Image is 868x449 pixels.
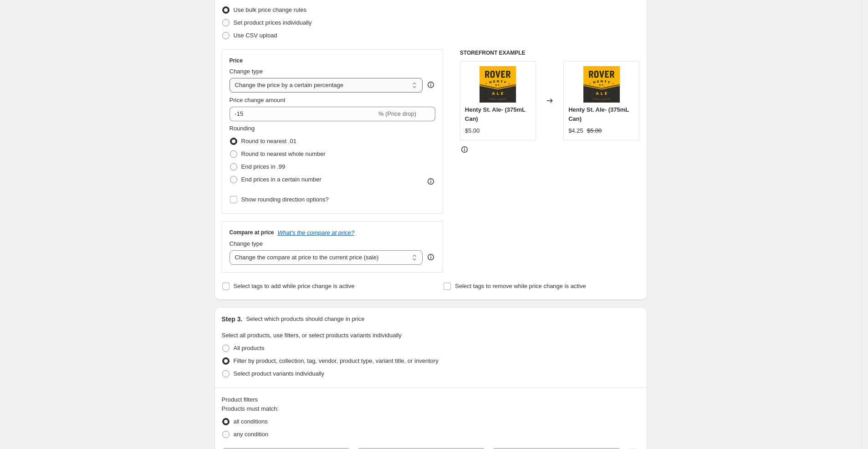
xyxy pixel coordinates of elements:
span: Show rounding direction options? [241,196,329,203]
h3: Compare at price [230,229,274,236]
h2: Step 3. [222,315,243,324]
span: Select tags to add while price change is active [234,283,355,289]
span: all conditions [234,418,268,425]
span: Use bulk price change rules [234,6,306,13]
span: Products must match: [222,405,279,412]
button: What's the compare at price? [278,229,355,236]
span: Select product variants individually [234,370,324,377]
span: Rounding [230,125,255,132]
span: Set product prices individually [234,19,312,26]
h6: STOREFRONT EXAMPLE [460,49,640,57]
span: End prices in .99 [241,163,286,170]
img: HentyStAleAvatar_80x.jpg [480,66,516,103]
strike: $5.00 [587,126,602,135]
div: help [426,253,435,262]
span: any condition [234,431,269,438]
div: help [426,80,435,89]
h3: Price [230,57,243,64]
p: Select which products should change in price [246,315,364,324]
span: End prices in a certain number [241,176,322,183]
span: Henty St. Ale- (375mL Can) [568,106,629,122]
span: Henty St. Ale- (375mL Can) [465,106,526,122]
span: All products [234,345,265,351]
span: Change type [230,68,263,75]
span: % (Price drop) [378,110,416,117]
input: -15 [230,107,377,121]
span: Price change amount [230,97,286,103]
span: Select all products, use filters, or select products variants individually [222,332,402,339]
span: Select tags to remove while price change is active [455,283,586,289]
div: $4.25 [568,126,583,135]
img: HentyStAleAvatar_80x.jpg [583,66,620,103]
div: Product filters [222,395,640,404]
span: Change type [230,240,263,247]
span: Round to nearest whole number [241,150,326,157]
span: Use CSV upload [234,32,277,39]
span: Filter by product, collection, tag, vendor, product type, variant title, or inventory [234,357,439,364]
span: Round to nearest .01 [241,138,296,145]
div: $5.00 [465,126,480,135]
